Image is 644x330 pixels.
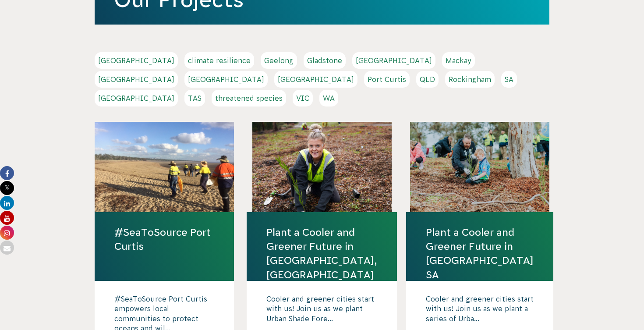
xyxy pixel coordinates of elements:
[261,52,297,69] a: Geelong
[184,52,254,69] a: climate resilience
[293,90,313,106] a: VIC
[426,225,534,282] a: Plant a Cooler and Greener Future in [GEOGRAPHIC_DATA] SA
[266,225,377,282] a: Plant a Cooler and Greener Future in [GEOGRAPHIC_DATA], [GEOGRAPHIC_DATA]
[501,71,517,88] a: SA
[442,52,475,69] a: Mackay
[274,71,357,88] a: [GEOGRAPHIC_DATA]
[304,52,346,69] a: Gladstone
[416,71,439,88] a: QLD
[364,71,410,88] a: Port Curtis
[114,225,214,253] a: #SeaToSource Port Curtis
[95,52,178,69] a: [GEOGRAPHIC_DATA]
[319,90,338,106] a: WA
[352,52,435,69] a: [GEOGRAPHIC_DATA]
[184,71,268,88] a: [GEOGRAPHIC_DATA]
[95,71,178,88] a: [GEOGRAPHIC_DATA]
[445,71,495,88] a: Rockingham
[212,90,286,106] a: threatened species
[184,90,205,106] a: TAS
[95,90,178,106] a: [GEOGRAPHIC_DATA]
